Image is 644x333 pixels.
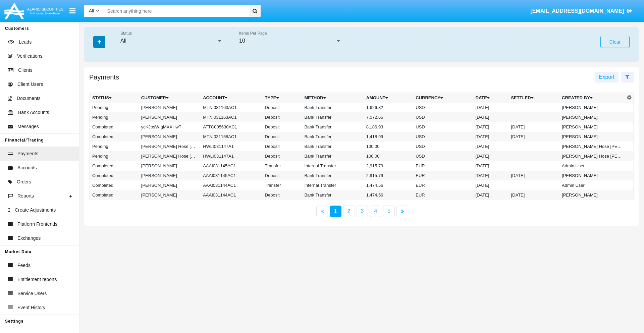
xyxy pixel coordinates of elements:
[262,103,302,112] td: Deposit
[473,112,508,122] td: [DATE]
[139,122,200,132] td: ycKJosWIgMXXHwT
[508,122,559,132] td: [DATE]
[200,161,262,171] td: AAAI031145AC1
[139,132,200,142] td: [PERSON_NAME]
[18,109,49,116] span: Bank Accounts
[559,161,625,171] td: Admin User
[17,304,45,311] span: Event History
[90,112,139,122] td: Pending
[330,206,341,217] a: 1
[364,151,413,161] td: 100.00
[473,161,508,171] td: [DATE]
[139,103,200,112] td: [PERSON_NAME]
[364,132,413,142] td: 1,418.99
[302,161,363,171] td: Internal Transfer
[302,103,363,112] td: Bank Transfer
[302,151,363,161] td: Bank Transfer
[17,235,41,242] span: Exchanges
[302,122,363,132] td: Bank Transfer
[364,93,413,103] th: Amount
[139,151,200,161] td: [PERSON_NAME] Hose [PERSON_NAME] Papatya
[17,221,57,228] span: Platform Frontends
[200,171,262,180] td: AAAI031145AC1
[200,151,262,161] td: HWLI031147A1
[17,262,31,269] span: Feeds
[559,171,625,180] td: [PERSON_NAME]
[508,190,559,200] td: [DATE]
[559,122,625,132] td: [PERSON_NAME]
[262,142,302,151] td: Deposit
[364,112,413,122] td: 7,072.65
[413,103,473,112] td: USD
[364,103,413,112] td: 1,626.82
[364,190,413,200] td: 1,474.56
[343,206,355,217] a: 2
[473,171,508,180] td: [DATE]
[104,5,247,17] input: Search
[364,171,413,180] td: 2,915.79
[413,132,473,142] td: USD
[84,7,104,14] a: All
[302,142,363,151] td: Bank Transfer
[473,180,508,190] td: [DATE]
[364,180,413,190] td: 1,474.56
[90,103,139,112] td: Pending
[559,103,625,112] td: [PERSON_NAME]
[559,180,625,190] td: Admin User
[139,180,200,190] td: [PERSON_NAME]
[559,142,625,151] td: [PERSON_NAME] Hose [PERSON_NAME] Papatya
[600,36,630,48] button: Clear
[89,74,119,80] h5: Payments
[200,132,262,142] td: MTNI031158AC1
[413,161,473,171] td: EUR
[17,276,57,283] span: Entitlement reports
[200,103,262,112] td: MTNI031163AC1
[413,142,473,151] td: USD
[262,93,302,103] th: Type
[364,161,413,171] td: 2,915.79
[357,206,368,217] a: 3
[200,93,262,103] th: Account
[200,180,262,190] td: AAAI031144AC1
[89,8,94,13] span: All
[17,290,47,297] span: Service Users
[139,190,200,200] td: [PERSON_NAME]
[90,132,139,142] td: Completed
[527,2,636,20] a: [EMAIL_ADDRESS][DOMAIN_NAME]
[200,112,262,122] td: MTNI031163AC1
[595,72,619,82] button: Export
[262,180,302,190] td: Transfer
[17,53,42,60] span: Verifications
[302,112,363,122] td: Bank Transfer
[120,38,126,44] span: All
[90,180,139,190] td: Completed
[559,93,625,103] th: Created By
[17,123,39,130] span: Messages
[90,142,139,151] td: Pending
[139,161,200,171] td: [PERSON_NAME]
[302,180,363,190] td: Internal Transfer
[200,122,262,132] td: ATTC005630AC1
[262,190,302,200] td: Deposit
[90,171,139,180] td: Completed
[90,93,139,103] th: Status
[18,67,33,74] span: Clients
[413,122,473,132] td: USD
[473,103,508,112] td: [DATE]
[364,142,413,151] td: 100.00
[413,151,473,161] td: USD
[473,151,508,161] td: [DATE]
[413,190,473,200] td: EUR
[302,132,363,142] td: Bank Transfer
[559,190,625,200] td: [PERSON_NAME]
[364,122,413,132] td: 8,186.93
[90,161,139,171] td: Completed
[530,8,624,14] span: [EMAIL_ADDRESS][DOMAIN_NAME]
[262,122,302,132] td: Deposit
[413,112,473,122] td: USD
[508,171,559,180] td: [DATE]
[473,122,508,132] td: [DATE]
[413,180,473,190] td: EUR
[473,190,508,200] td: [DATE]
[200,190,262,200] td: AAAI031144AC1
